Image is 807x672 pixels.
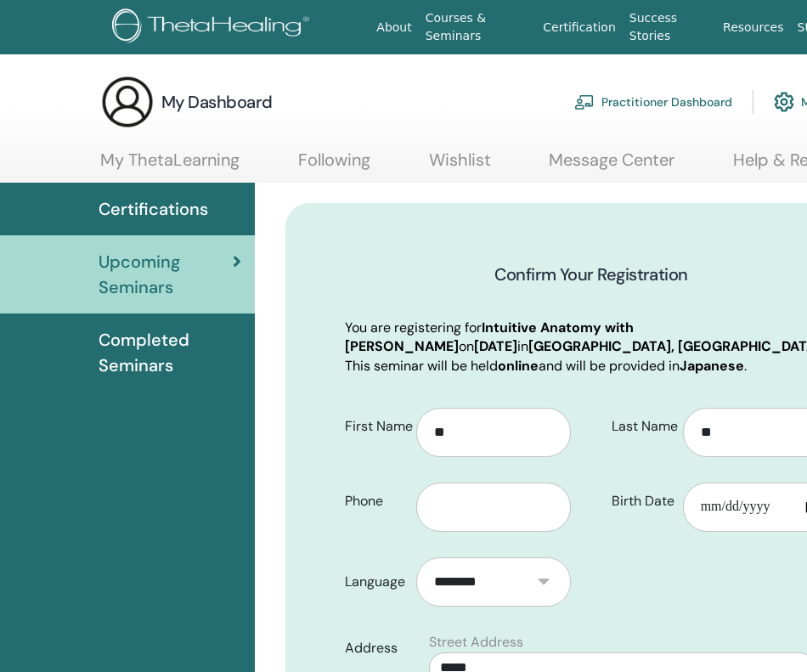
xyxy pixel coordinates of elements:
[345,319,634,355] b: Intuitive Anatomy with [PERSON_NAME]
[549,150,674,183] a: Message Center
[161,90,273,114] h3: My Dashboard
[716,12,791,43] a: Resources
[574,94,595,110] img: chalkboard-teacher.svg
[599,410,683,443] label: Last Name
[332,632,419,664] label: Address
[100,150,240,183] a: My ThetaLearning
[332,410,416,443] label: First Name
[100,75,155,129] img: generic-user-icon.jpg
[429,150,491,183] a: Wishlist
[370,12,418,43] a: About
[599,485,683,517] label: Birth Date
[99,327,241,378] span: Completed Seminars
[574,83,732,121] a: Practitioner Dashboard
[99,196,208,222] span: Certifications
[680,357,744,375] b: Japanese
[332,485,416,517] label: Phone
[112,8,315,47] img: logo.png
[99,249,233,300] span: Upcoming Seminars
[419,3,537,52] a: Courses & Seminars
[498,357,539,375] b: online
[474,337,517,355] b: [DATE]
[623,3,716,52] a: Success Stories
[332,566,416,598] label: Language
[774,88,794,116] img: cog.svg
[536,12,622,43] a: Certification
[429,632,523,652] label: Street Address
[298,150,370,183] a: Following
